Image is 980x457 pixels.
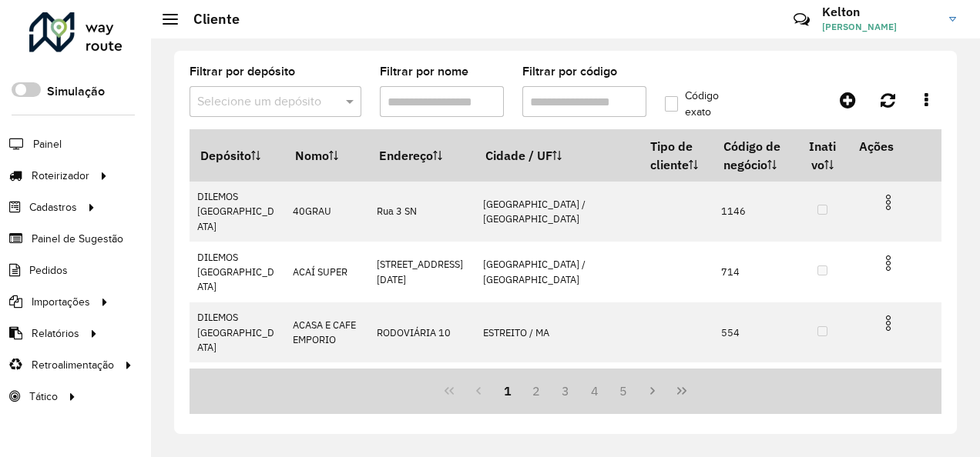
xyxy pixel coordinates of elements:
td: ACASA E CAFE EMPORIO [284,302,368,363]
span: Pedidos [29,262,68,279]
td: DILEMOS [GEOGRAPHIC_DATA] [190,362,284,423]
font: Código exato [685,88,741,120]
td: 554 [713,302,797,363]
td: [GEOGRAPHIC_DATA] / [GEOGRAPHIC_DATA] [475,242,639,302]
span: Retroalimentação [32,357,114,373]
td: DILEMOS [GEOGRAPHIC_DATA] [190,302,284,363]
font: Filtrar por nome [380,65,468,78]
font: Código de negócio [723,138,780,172]
font: Depósito [200,148,251,163]
td: 986 [713,362,797,423]
td: ACOUGUE BOA VINDA [284,362,368,423]
button: 3 [551,376,580,405]
span: Painel [33,136,62,152]
font: Filtrar por depósito [190,65,295,78]
td: Rua 3 SN [369,182,475,242]
td: CAMPESTRE DO [GEOGRAPHIC_DATA] / [GEOGRAPHIC_DATA] [475,362,639,423]
span: Roteirizador [32,168,89,184]
td: 1146 [713,182,797,242]
td: [GEOGRAPHIC_DATA] / [GEOGRAPHIC_DATA] [475,182,639,242]
button: Próxima Página [638,376,667,405]
button: 5 [609,376,639,405]
button: 4 [580,376,609,405]
a: Contato Rápido [785,3,818,36]
td: [STREET_ADDRESS][DATE] [369,242,475,302]
td: ESTREITO / MA [475,302,639,363]
font: Tipo de cliente [650,138,693,172]
h3: Kelton [822,5,938,19]
label: Simulação [47,82,105,101]
td: [STREET_ADDRESS] [369,362,475,423]
font: Inativo [809,138,836,172]
font: Endereço [379,148,433,163]
span: Painel de Sugestão [32,231,123,247]
td: RODOVIÁRIA 10 [369,302,475,363]
td: 40GRAU [284,182,368,242]
font: Nomo [295,148,329,163]
td: DILEMOS [GEOGRAPHIC_DATA] [190,242,284,302]
span: Tático [29,389,58,405]
button: 2 [522,376,551,405]
button: 1 [493,376,522,405]
font: Filtrar por código [522,65,617,78]
td: ACAÍ SUPER [284,242,368,302]
span: Cadastros [29,199,77,215]
span: Relatórios [32,325,79,342]
td: DILEMOS [GEOGRAPHIC_DATA] [190,182,284,242]
button: Última página [667,376,696,405]
td: 714 [713,242,797,302]
font: Cidade / UF [485,148,552,163]
span: [PERSON_NAME] [822,20,938,34]
span: Importações [32,294,90,310]
th: Ações [848,130,941,162]
h2: Cliente [178,11,240,28]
